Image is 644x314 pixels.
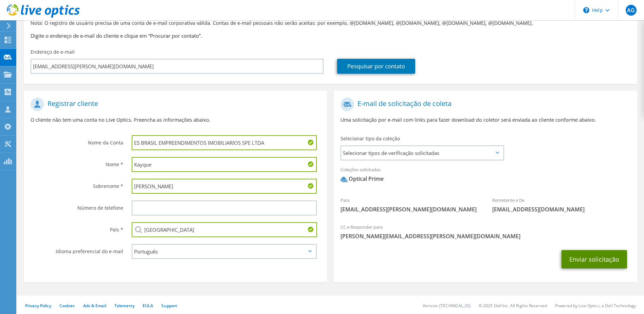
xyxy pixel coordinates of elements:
[161,303,177,309] a: Support
[341,135,400,142] label: Selecionar tipo da coleção
[31,32,630,39] h3: Digite o endereço de e-mail do cliente e clique em “Procurar por contato”.
[143,303,153,309] a: EULA
[583,7,589,13] svg: \n
[31,179,123,190] label: Sobrenome *
[31,98,317,111] h1: Registrar cliente
[341,98,627,111] h1: E-mail de solicitação de coleta
[31,200,123,211] label: Número de telefone
[334,162,637,190] div: Coleções solicitadas
[334,220,637,243] div: CC e Responder para
[31,116,320,124] p: O cliente não tem uma conta no Live Optics. Preencha as informações abaixo.
[562,250,627,268] button: Enviar solicitação
[334,193,485,216] div: Para
[31,49,75,55] label: Endereço de e-mail
[555,303,636,309] li: Powered by Live Optics, a Dell Technology
[31,19,630,27] p: Nota: O registro de usuário precisa de uma conta de e-mail corporativa válida. Contas de e-mail p...
[83,303,106,309] a: Ads & Email
[341,206,479,213] span: [EMAIL_ADDRESS][PERSON_NAME][DOMAIN_NAME]
[341,116,630,124] p: Uma solicitação por e-mail com links para fazer download do coletor será enviada ao cliente confo...
[485,193,637,216] div: Remetente e De
[341,146,503,160] span: Selecionar tipos de verificação solicitadas
[337,59,415,74] a: Pesquisar por contato
[59,303,75,309] a: Cookies
[114,303,134,309] a: Telemetry
[31,244,123,255] label: Idioma preferencial do e-mail
[341,175,384,183] div: Optical Prime
[31,222,123,233] label: País *
[626,5,637,16] span: AG
[423,303,471,309] li: Version: [TECHNICAL_ID]
[25,303,51,309] a: Privacy Policy
[31,157,123,168] label: Nome *
[341,232,630,240] span: [PERSON_NAME][EMAIL_ADDRESS][PERSON_NAME][DOMAIN_NAME]
[479,303,547,309] li: © 2025 Dell Inc. All Rights Reserved
[492,206,630,213] span: [EMAIL_ADDRESS][DOMAIN_NAME]
[31,135,123,146] label: Nome da Conta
